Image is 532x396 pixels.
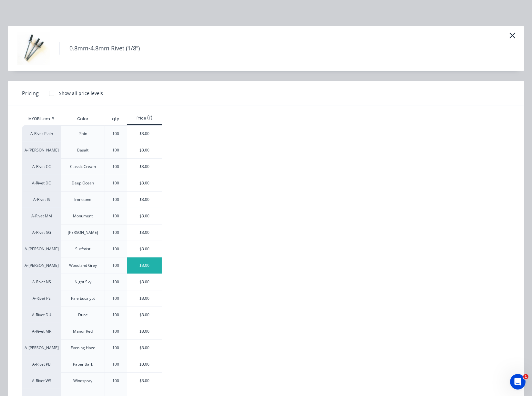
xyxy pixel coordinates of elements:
[112,246,119,252] div: 100
[73,378,92,384] div: Windspray
[127,241,162,257] div: $3.00
[77,147,88,153] div: Basalt
[127,307,162,323] div: $3.00
[72,180,94,186] div: Deep Ocean
[107,111,124,127] div: qty
[112,361,119,367] div: 100
[22,208,61,224] div: A-Rivet MM
[112,213,119,219] div: 100
[59,90,103,97] div: Show all price levels
[112,378,119,384] div: 100
[73,213,93,219] div: Monument
[17,32,50,65] img: 0.8mm-4.8mm Rivet (1/8”)
[127,290,162,307] div: $3.00
[69,263,97,268] div: Woodland Grey
[59,42,149,55] h4: 0.8mm-4.8mm Rivet (1/8”)
[74,197,91,203] div: Ironstone
[112,328,119,334] div: 100
[73,361,93,367] div: Paper Bark
[22,224,61,241] div: A-Rivet SG
[127,257,162,274] div: $3.00
[127,126,162,142] div: $3.00
[22,175,61,191] div: A-Rivet DO
[68,230,98,235] div: [PERSON_NAME]
[22,158,61,175] div: A-Rivet CC
[127,323,162,339] div: $3.00
[73,328,93,334] div: Manor Red
[112,345,119,351] div: 100
[22,323,61,339] div: A-Rivet MR
[523,374,528,379] span: 1
[112,131,119,137] div: 100
[112,312,119,318] div: 100
[112,230,119,235] div: 100
[71,296,95,301] div: Pale Eucalypt
[22,356,61,372] div: A-Rivet PB
[22,125,61,142] div: A-Rivet-Plain
[112,180,119,186] div: 100
[127,175,162,191] div: $3.00
[22,142,61,158] div: A-[PERSON_NAME]
[112,164,119,170] div: 100
[127,356,162,372] div: $3.00
[22,339,61,356] div: A-[PERSON_NAME]
[72,111,94,127] div: Color
[22,372,61,389] div: A-Rivet WS
[112,197,119,203] div: 100
[22,191,61,208] div: A-Rivet IS
[127,340,162,356] div: $3.00
[22,307,61,323] div: A-Rivet DU
[78,312,88,318] div: Dune
[127,115,162,121] div: Price (F)
[70,164,96,170] div: Classic Cream
[127,208,162,224] div: $3.00
[22,274,61,290] div: A-Rivet NS
[22,89,39,97] span: Pricing
[127,274,162,290] div: $3.00
[127,224,162,241] div: $3.00
[22,257,61,274] div: A-[PERSON_NAME]
[75,279,91,285] div: Night Sky
[127,159,162,175] div: $3.00
[75,246,90,252] div: Surfmist
[22,290,61,307] div: A-Rivet PE
[71,345,95,351] div: Evening Haze
[127,373,162,389] div: $3.00
[127,192,162,208] div: $3.00
[78,131,87,137] div: Plain
[112,147,119,153] div: 100
[510,374,526,390] iframe: Intercom live chat
[127,142,162,158] div: $3.00
[22,112,61,125] div: MYOB Item #
[22,241,61,257] div: A-[PERSON_NAME]
[112,263,119,268] div: 100
[112,279,119,285] div: 100
[112,296,119,301] div: 100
